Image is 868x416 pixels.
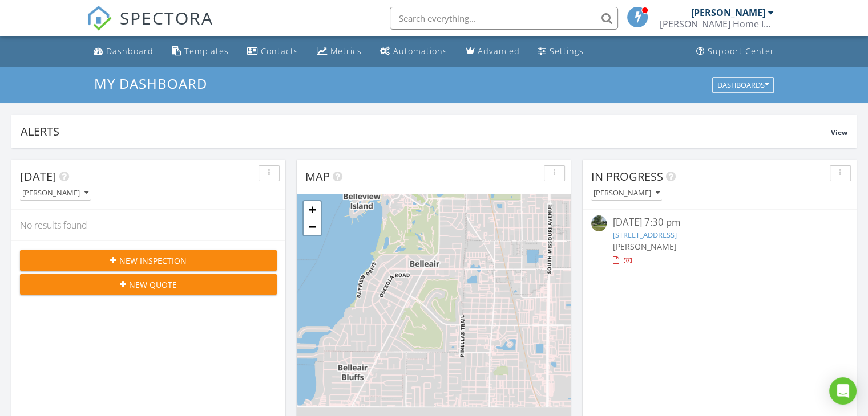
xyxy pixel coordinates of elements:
[717,81,769,89] div: Dashboards
[184,46,229,56] div: Templates
[591,169,663,184] span: In Progress
[87,6,112,31] img: The Best Home Inspection Software - Spectora
[167,41,233,62] a: Templates
[612,215,826,230] div: [DATE] 7:30 pm
[393,46,447,56] div: Automations
[87,15,213,39] a: SPECTORA
[461,41,524,62] a: Advanced
[660,18,774,30] div: Turner Home Inspection Services
[829,377,857,405] div: Open Intercom Messenger
[106,46,154,56] div: Dashboard
[120,6,213,30] span: SPECTORA
[550,46,584,56] div: Settings
[594,189,660,197] div: [PERSON_NAME]
[20,250,277,271] button: New Inspection
[330,46,362,56] div: Metrics
[612,230,676,240] a: [STREET_ADDRESS]
[478,46,520,56] div: Advanced
[94,74,207,93] span: My Dashboard
[691,7,765,18] div: [PERSON_NAME]
[591,215,607,231] img: streetview
[119,255,187,267] span: New Inspection
[20,169,56,184] span: [DATE]
[612,241,676,252] span: [PERSON_NAME]
[712,77,774,93] button: Dashboards
[305,169,330,184] span: Map
[591,186,662,201] button: [PERSON_NAME]
[692,41,779,62] a: Support Center
[831,128,847,137] span: View
[261,46,298,56] div: Contacts
[312,41,366,62] a: Metrics
[21,124,831,139] div: Alerts
[20,186,91,201] button: [PERSON_NAME]
[390,7,618,30] input: Search everything...
[20,274,277,295] button: New Quote
[591,215,848,266] a: [DATE] 7:30 pm [STREET_ADDRESS] [PERSON_NAME]
[304,218,321,235] a: Zoom out
[129,279,177,291] span: New Quote
[708,46,774,56] div: Support Center
[304,201,321,218] a: Zoom in
[376,41,452,62] a: Automations (Basic)
[89,41,158,62] a: Dashboard
[534,41,588,62] a: Settings
[11,210,285,240] div: No results found
[243,41,303,62] a: Contacts
[22,189,88,197] div: [PERSON_NAME]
